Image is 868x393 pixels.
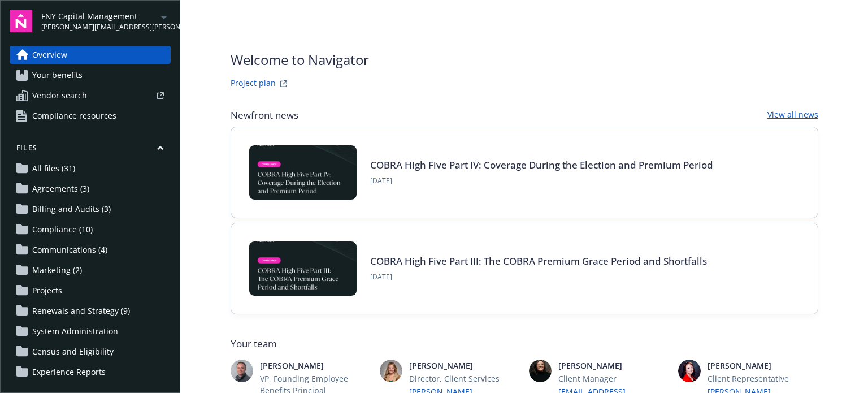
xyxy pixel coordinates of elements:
[10,343,171,361] a: Census and Eligibility
[10,107,171,125] a: Compliance resources
[10,87,171,105] a: Vendor search
[10,302,171,320] a: Renewals and Strategy (9)
[370,254,707,267] a: COBRA High Five Part III: The COBRA Premium Grace Period and Shortfalls
[32,66,83,84] span: Your benefits
[32,180,89,198] span: Agreements (3)
[231,109,298,122] span: Newfront news
[157,10,171,24] a: arrowDropDown
[10,200,171,218] a: Billing and Audits (3)
[558,360,669,372] span: [PERSON_NAME]
[249,241,357,296] img: BLOG-Card Image - Compliance - COBRA High Five Pt 3 - 09-03-25.jpg
[380,360,402,382] img: photo
[231,337,818,351] span: Your team
[10,180,171,198] a: Agreements (3)
[529,360,552,382] img: photo
[32,107,116,125] span: Compliance resources
[32,261,82,279] span: Marketing (2)
[10,282,171,300] a: Projects
[10,10,32,32] img: navigator-logo.svg
[370,272,707,282] span: [DATE]
[370,176,713,186] span: [DATE]
[409,360,520,372] span: [PERSON_NAME]
[32,221,93,239] span: Compliance (10)
[41,22,157,32] span: [PERSON_NAME][EMAIL_ADDRESS][PERSON_NAME][DOMAIN_NAME]
[678,360,701,382] img: photo
[10,322,171,340] a: System Administration
[32,46,67,64] span: Overview
[10,66,171,84] a: Your benefits
[41,10,171,32] button: FNY Capital Management[PERSON_NAME][EMAIL_ADDRESS][PERSON_NAME][DOMAIN_NAME]arrowDropDown
[10,363,171,381] a: Experience Reports
[32,363,106,381] span: Experience Reports
[277,77,290,90] a: projectPlanWebsite
[10,261,171,279] a: Marketing (2)
[32,87,87,105] span: Vendor search
[10,241,171,259] a: Communications (4)
[32,343,114,361] span: Census and Eligibility
[260,360,371,372] span: [PERSON_NAME]
[249,145,357,200] img: BLOG-Card Image - Compliance - COBRA High Five Pt 4 - 09-04-25.jpg
[409,373,520,385] span: Director, Client Services
[32,322,118,340] span: System Administration
[10,46,171,64] a: Overview
[32,200,111,218] span: Billing and Audits (3)
[708,360,818,372] span: [PERSON_NAME]
[231,77,276,90] a: Project plan
[370,158,713,171] a: COBRA High Five Part IV: Coverage During the Election and Premium Period
[32,159,75,178] span: All files (31)
[767,109,818,122] a: View all news
[10,143,171,157] button: Files
[32,302,130,320] span: Renewals and Strategy (9)
[10,159,171,178] a: All files (31)
[32,241,107,259] span: Communications (4)
[231,50,369,70] span: Welcome to Navigator
[32,282,62,300] span: Projects
[10,221,171,239] a: Compliance (10)
[231,360,253,382] img: photo
[708,373,818,385] span: Client Representative
[558,373,669,385] span: Client Manager
[41,10,157,22] span: FNY Capital Management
